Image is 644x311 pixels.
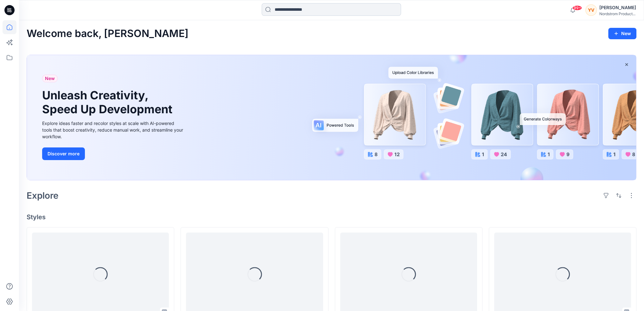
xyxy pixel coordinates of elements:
div: Nordstrom Product... [599,11,636,16]
button: Discover more [42,147,85,160]
span: 99+ [572,5,582,10]
button: New [608,28,636,39]
div: [PERSON_NAME] [599,4,636,11]
div: Explore ideas faster and recolor styles at scale with AI-powered tools that boost creativity, red... [42,120,185,140]
div: YV [585,4,597,16]
a: Discover more [42,147,185,160]
h4: Styles [27,213,636,221]
h1: Unleash Creativity, Speed Up Development [42,89,175,116]
h2: Welcome back, [PERSON_NAME] [27,28,188,40]
h2: Explore [27,190,59,201]
span: New [45,75,55,82]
